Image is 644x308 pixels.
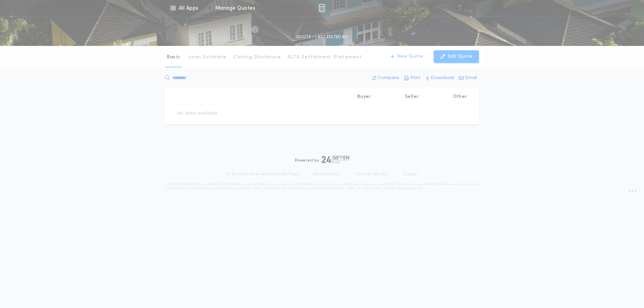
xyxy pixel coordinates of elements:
[405,94,419,100] p: Seller
[403,172,418,177] a: Support
[322,156,349,164] img: logo
[355,172,388,177] a: Terms of Service
[397,53,423,60] p: New Quote
[287,54,362,61] p: ALTA Settlement Statement
[189,54,226,61] p: Loan Estimate
[165,182,479,190] p: DISCLAIMER: This estimate is provided for informational purposes only. 24|Seven Fees, a product o...
[384,50,430,63] button: New Quote
[172,105,223,122] td: No data available
[296,34,348,41] p: QUOTE - LAST EDITED BY
[448,53,472,60] p: Edit Quote
[323,187,356,190] a: [URL][DOMAIN_NAME]
[465,75,477,81] p: Email
[233,54,281,61] p: Closing Disclosure
[453,94,467,100] p: Other
[357,94,371,100] p: Buyer
[424,72,456,84] button: Download
[434,50,479,63] button: Edit Quote
[295,156,349,164] div: Powered by
[319,4,325,12] img: img
[370,72,401,84] button: Compare
[628,188,637,194] span: 3.8.0
[313,172,340,177] a: Privacy Policy
[447,5,473,11] img: vs-icon
[410,75,421,81] p: Print
[431,75,454,81] p: Download
[457,72,479,84] button: Email
[226,172,299,177] p: © All rights reserved. 24|Seven Fees
[167,54,180,61] p: Basic
[402,72,423,84] button: Print
[378,75,399,81] p: Compare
